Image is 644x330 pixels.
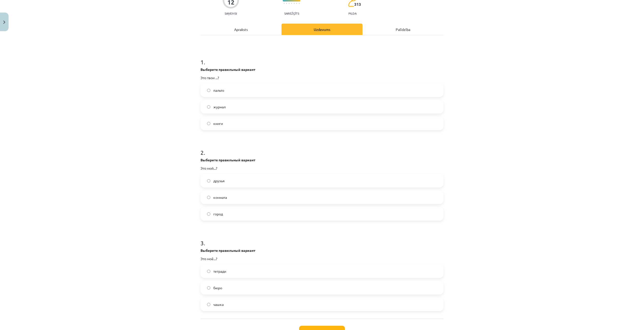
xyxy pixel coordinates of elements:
span: пальто [213,88,224,93]
p: Это моё...? [200,256,444,261]
input: чашка [207,303,210,306]
input: тетради [207,270,210,273]
span: 313 [354,2,361,7]
img: icon-short-line-57e1e144782c952c97e751825c79c345078a6d821885a25fce030b3d8c18986b.svg [291,3,292,4]
input: журнал [207,105,210,109]
img: icon-close-lesson-0947bae3869378f0d4975bcd49f059093ad1ed9edebbc8119c70593378902aed.svg [3,21,5,24]
input: книги [207,122,210,125]
span: тетради [213,269,226,274]
input: друзья [207,179,210,182]
p: Saņemsi [223,12,239,15]
input: бюро [207,286,210,290]
img: icon-short-line-57e1e144782c952c97e751825c79c345078a6d821885a25fce030b3d8c18986b.svg [299,3,299,4]
div: Apraksts [200,24,281,35]
div: Uzdevums [281,24,363,35]
p: Sarežģīts [284,12,299,15]
img: icon-short-line-57e1e144782c952c97e751825c79c345078a6d821885a25fce030b3d8c18986b.svg [294,3,294,4]
strong: Выберите правильный вариант [200,248,255,253]
img: icon-short-line-57e1e144782c952c97e751825c79c345078a6d821885a25fce030b3d8c18986b.svg [296,3,297,4]
h1: 3 . [200,231,444,246]
span: друзья [213,178,225,183]
span: чашка [213,302,224,307]
div: Palīdzība [363,24,444,35]
span: журнал [213,104,226,110]
input: город [207,212,210,216]
input: комната [207,196,210,199]
span: комната [213,195,227,200]
input: пальто [207,89,210,92]
span: бюро [213,285,222,291]
h1: 1 . [200,50,444,65]
strong: Выберите правильный вариант [200,158,255,162]
h1: 2 . [200,140,444,156]
img: icon-short-line-57e1e144782c952c97e751825c79c345078a6d821885a25fce030b3d8c18986b.svg [286,3,287,4]
img: icon-short-line-57e1e144782c952c97e751825c79c345078a6d821885a25fce030b3d8c18986b.svg [284,3,284,4]
p: Это мой...? [200,166,444,171]
img: icon-short-line-57e1e144782c952c97e751825c79c345078a6d821885a25fce030b3d8c18986b.svg [289,3,289,4]
span: книги [213,121,223,126]
p: pilda [348,12,356,15]
span: город [213,211,223,217]
strong: Выберите правильный вариант [200,67,255,72]
p: Это твои ...? [200,75,444,80]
